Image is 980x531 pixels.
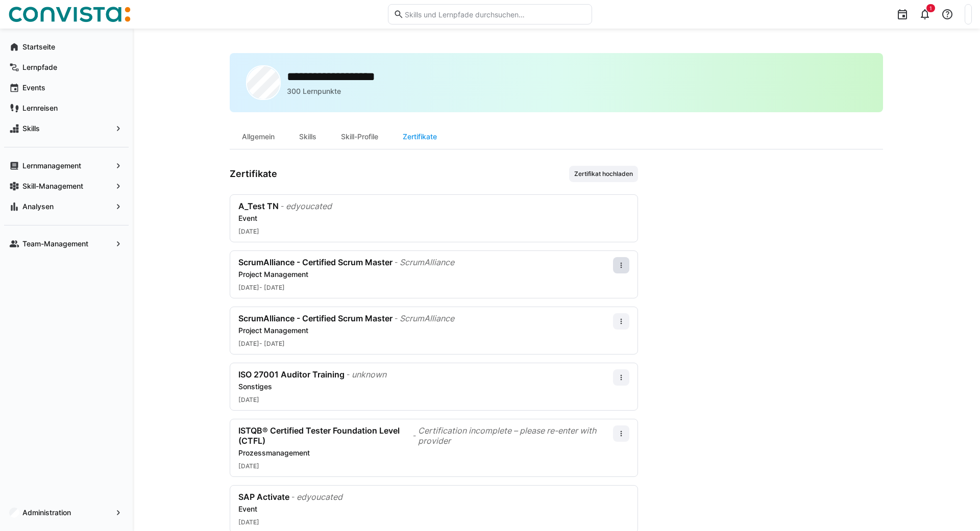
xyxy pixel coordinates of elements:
p: 300 Lernpunkte [287,86,341,96]
div: ScrumAlliance [400,313,454,323]
div: ISTQB® Certified Tester Foundation Level (CTFL) [238,425,411,446]
div: - [281,201,284,211]
div: SAP Activate [238,492,289,502]
div: [DATE] [238,396,613,404]
div: unknown [352,369,386,380]
div: [DATE] - [DATE] [238,284,613,292]
div: [DATE] - [DATE] [238,340,613,348]
input: Skills und Lernpfade durchsuchen… [404,10,586,19]
div: Prozessmanagement [238,448,613,458]
div: - [291,492,295,502]
div: - [395,257,398,267]
div: Event [238,213,629,223]
span: Zertifikat hochladen [573,170,634,178]
div: ScrumAlliance - Certified Scrum Master [238,313,393,323]
div: Sonstiges [238,382,613,392]
div: - [347,369,350,380]
div: [DATE] [238,462,613,470]
div: ScrumAlliance - Certified Scrum Master [238,257,393,267]
div: - [413,431,416,441]
div: - [395,313,398,323]
div: Skill-Profile [329,124,390,149]
div: Project Management [238,269,613,280]
div: A_Test TN [238,201,279,211]
button: Zertifikat hochladen [569,166,638,182]
div: Event [238,504,629,514]
div: Skills [287,124,329,149]
div: edyoucated [297,492,342,502]
div: ISO 27001 Auditor Training [238,369,345,380]
div: edyoucated [286,201,332,211]
div: [DATE] [238,227,629,236]
div: Certification incomplete – please re-enter with provider [418,425,611,446]
div: [DATE] [238,518,629,526]
div: Zertifikate [390,124,449,149]
span: 1 [929,5,932,11]
div: ScrumAlliance [400,257,454,267]
h3: Zertifikate [230,168,277,180]
div: Allgemein [230,124,287,149]
div: Project Management [238,325,613,336]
